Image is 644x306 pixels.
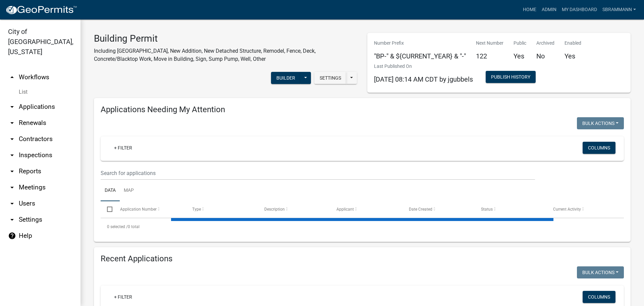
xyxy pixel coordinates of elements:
[192,207,201,212] span: Type
[374,52,466,60] h5: "BP-" & ${CURRENT_YEAR} & "-"
[559,3,600,16] a: My Dashboard
[8,103,16,111] i: arrow_drop_down
[109,142,138,154] a: + Filter
[94,33,357,44] h3: Building Permit
[101,180,120,202] a: Data
[8,183,16,191] i: arrow_drop_down
[109,291,138,303] a: + Filter
[514,52,526,60] h5: Yes
[514,40,526,47] p: Public
[113,201,185,217] datatable-header-cell: Application Number
[8,200,16,208] i: arrow_drop_down
[583,142,615,154] button: Columns
[101,105,624,115] h4: Applications Needing My Attention
[94,47,357,63] p: Including [GEOGRAPHIC_DATA], New Addition, New Detached Structure, Remodel, Fence, Deck, Concrete...
[539,3,559,16] a: Admin
[8,232,16,240] i: help
[314,72,346,84] button: Settings
[336,207,354,212] span: Applicant
[101,218,624,235] div: 0 total
[101,166,535,180] input: Search for applications
[374,75,473,83] span: [DATE] 08:14 AM CDT by jgubbels
[8,73,16,81] i: arrow_drop_up
[409,207,432,212] span: Date Created
[374,40,466,47] p: Number Prefix
[600,3,639,16] a: SBrammann
[565,40,581,47] p: Enabled
[402,201,474,217] datatable-header-cell: Date Created
[120,207,157,212] span: Application Number
[101,201,113,217] datatable-header-cell: Select
[536,52,554,60] h5: No
[481,207,493,212] span: Status
[8,167,16,175] i: arrow_drop_down
[374,63,473,70] p: Last Published On
[536,40,554,47] p: Archived
[577,117,624,129] button: Bulk Actions
[520,3,539,16] a: Home
[486,75,536,80] wm-modal-confirm: Workflow Publish History
[565,52,581,60] h5: Yes
[476,40,503,47] p: Next Number
[583,291,615,303] button: Columns
[547,201,619,217] datatable-header-cell: Current Activity
[258,201,330,217] datatable-header-cell: Description
[8,151,16,159] i: arrow_drop_down
[330,201,402,217] datatable-header-cell: Applicant
[8,119,16,127] i: arrow_drop_down
[475,201,547,217] datatable-header-cell: Status
[101,254,624,264] h4: Recent Applications
[553,207,581,212] span: Current Activity
[264,207,285,212] span: Description
[577,266,624,278] button: Bulk Actions
[476,52,503,60] h5: 122
[8,135,16,143] i: arrow_drop_down
[271,72,301,84] button: Builder
[107,224,128,229] span: 0 selected /
[120,180,138,202] a: Map
[8,216,16,224] i: arrow_drop_down
[186,201,258,217] datatable-header-cell: Type
[486,71,536,83] button: Publish History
